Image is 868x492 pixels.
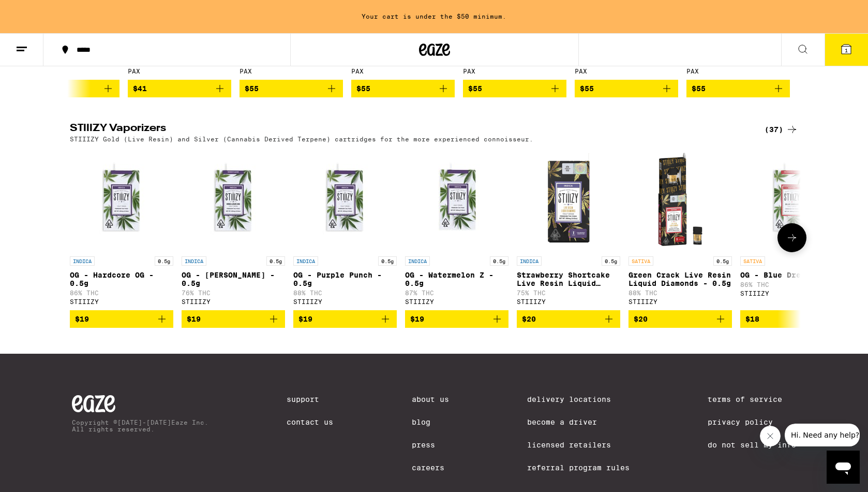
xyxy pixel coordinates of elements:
[760,426,781,446] iframe: Close message
[412,418,449,426] a: Blog
[70,136,533,142] p: STIIIZY Gold (Live Resin) and Silver (Cannabis Derived Terpene) cartridges for the more experienc...
[575,68,678,75] div: PAX
[628,271,732,287] p: Green Crack Live Resin Liquid Diamonds - 0.5g
[182,290,285,296] p: 76% THC
[490,256,508,266] p: 0.5g
[182,310,285,328] button: Add to bag
[182,271,285,287] p: OG - [PERSON_NAME] - 0.5g
[628,256,653,266] p: SATIVA
[602,256,620,266] p: 0.5g
[740,290,844,297] div: STIIIZY
[517,148,620,251] img: STIIIZY - Strawberry Shortcake Live Resin Liquid Diamonds - 0.5g
[293,310,397,328] button: Add to bag
[16,68,119,75] div: PAX
[298,315,312,323] span: $19
[825,34,868,66] button: 1
[293,290,397,296] p: 88% THC
[517,148,620,310] a: Open page for Strawberry Shortcake Live Resin Liquid Diamonds - 0.5g from STIIIZY
[634,315,648,323] span: $20
[405,310,508,328] button: Add to bag
[293,271,397,287] p: OG - Purple Punch - 0.5g
[527,395,630,403] a: Delivery Locations
[293,148,397,310] a: Open page for OG - Purple Punch - 0.5g from STIIIZY
[293,148,397,251] img: STIIIZY - OG - Purple Punch - 0.5g
[70,271,173,287] p: OG - Hardcore OG - 0.5g
[128,80,231,97] button: Add to bag
[765,123,798,136] a: (37)
[692,84,706,93] span: $55
[133,84,147,93] span: $41
[580,84,594,93] span: $55
[70,290,173,296] p: 86% THC
[405,256,430,266] p: INDICA
[266,256,285,266] p: 0.5g
[628,148,732,251] img: STIIIZY - Green Crack Live Resin Liquid Diamonds - 0.5g
[356,84,370,93] span: $55
[686,68,790,75] div: PAX
[628,298,732,305] div: STIIIZY
[70,148,173,310] a: Open page for OG - Hardcore OG - 0.5g from STIIIZY
[70,148,173,251] img: STIIIZY - OG - Hardcore OG - 0.5g
[182,148,285,251] img: STIIIZY - OG - King Louis XIII - 0.5g
[70,123,747,136] h2: STIIIZY Vaporizers
[70,310,173,328] button: Add to bag
[708,441,796,449] a: Do Not Sell My Info
[16,80,119,97] button: Add to bag
[740,310,844,328] button: Add to bag
[70,256,95,266] p: INDICA
[72,419,208,432] p: Copyright © [DATE]-[DATE] Eaze Inc. All rights reserved.
[155,256,173,266] p: 0.5g
[287,395,333,403] a: Support
[293,298,397,305] div: STIIIZY
[527,464,630,472] a: Referral Program Rules
[468,84,482,93] span: $55
[517,256,542,266] p: INDICA
[827,451,860,484] iframe: Button to launch messaging window
[785,424,860,446] iframe: Message from company
[708,418,796,426] a: Privacy Policy
[378,256,397,266] p: 0.5g
[293,256,318,266] p: INDICA
[745,315,759,323] span: $18
[412,395,449,403] a: About Us
[75,315,89,323] span: $19
[740,148,844,251] img: STIIIZY - OG - Blue Dream - 0.5g
[412,441,449,449] a: Press
[405,148,508,251] img: STIIIZY - OG - Watermelon Z - 0.5g
[410,315,424,323] span: $19
[517,290,620,296] p: 75% THC
[240,80,343,97] button: Add to bag
[182,148,285,310] a: Open page for OG - King Louis XIII - 0.5g from STIIIZY
[517,310,620,328] button: Add to bag
[128,68,231,75] div: PAX
[628,148,732,310] a: Open page for Green Crack Live Resin Liquid Diamonds - 0.5g from STIIIZY
[351,80,455,97] button: Add to bag
[240,68,343,75] div: PAX
[522,315,536,323] span: $20
[527,418,630,426] a: Become a Driver
[463,68,566,75] div: PAX
[517,298,620,305] div: STIIIZY
[405,148,508,310] a: Open page for OG - Watermelon Z - 0.5g from STIIIZY
[70,298,173,305] div: STIIIZY
[708,395,796,403] a: Terms of Service
[405,298,508,305] div: STIIIZY
[527,441,630,449] a: Licensed Retailers
[686,80,790,97] button: Add to bag
[245,84,259,93] span: $55
[740,271,844,279] p: OG - Blue Dream - 0.5g
[182,298,285,305] div: STIIIZY
[517,271,620,287] p: Strawberry Shortcake Live Resin Liquid Diamonds - 0.5g
[740,281,844,288] p: 86% THC
[405,290,508,296] p: 87% THC
[463,80,566,97] button: Add to bag
[845,47,848,53] span: 1
[713,256,732,266] p: 0.5g
[412,464,449,472] a: Careers
[628,290,732,296] p: 88% THC
[182,256,206,266] p: INDICA
[740,148,844,310] a: Open page for OG - Blue Dream - 0.5g from STIIIZY
[287,418,333,426] a: Contact Us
